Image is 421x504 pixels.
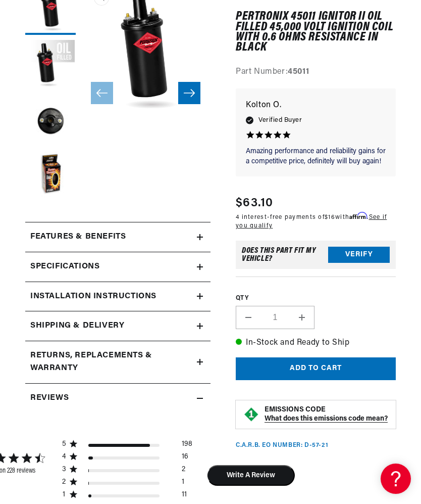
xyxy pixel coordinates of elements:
[265,415,388,423] strong: What does this emissions code mean?
[62,452,67,462] div: 4
[236,357,396,380] button: Add to cart
[236,214,387,229] a: See if you qualify - Learn more about Affirm Financing (opens in modal)
[62,478,67,487] div: 2
[25,151,76,202] button: Load image 4 in gallery view
[62,440,67,449] div: 5
[25,96,76,146] button: Load image 3 in gallery view
[62,478,192,490] div: 2 star by 1 reviews
[25,222,210,252] summary: Features & Benefits
[62,465,192,478] div: 3 star by 2 reviews
[325,214,335,220] span: $16
[62,490,192,503] div: 1 star by 11 reviews
[236,12,396,53] h1: PerTronix 45011 Ignitor II Oil Filled 45,000 Volt Ignition Coil with 0.6 Ohms Resistance in Black
[30,260,99,273] h2: Specifications
[62,440,192,452] div: 5 star by 198 reviews
[243,406,259,423] img: Emissions code
[182,478,184,490] div: 1
[91,82,113,104] button: Slide left
[265,405,388,424] button: EMISSIONS CODEWhat does this emissions code mean?
[30,290,156,303] h2: Installation instructions
[178,82,200,104] button: Slide right
[62,465,67,474] div: 3
[25,252,210,282] summary: Specifications
[246,147,386,166] p: Amazing performance and reliability gains for a competitive price, definitely will buy again!
[258,114,302,125] span: Verified Buyer
[25,282,210,311] summary: Installation instructions
[236,441,328,450] p: C.A.R.B. EO Number: D-57-21
[62,452,192,465] div: 4 star by 16 reviews
[236,194,274,212] span: $63.10
[25,384,210,413] summary: Reviews
[30,319,124,333] h2: Shipping & Delivery
[242,247,328,263] div: Does This part fit My vehicle?
[30,231,126,244] h2: Features & Benefits
[265,406,326,414] strong: EMISSIONS CODE
[328,247,390,263] button: Verify
[349,212,367,219] span: Affirm
[30,349,172,375] h2: Returns, Replacements & Warranty
[30,392,69,405] h2: Reviews
[25,311,210,341] summary: Shipping & Delivery
[236,65,396,78] div: Part Number:
[236,212,396,231] p: 4 interest-free payments of with .
[288,67,309,75] strong: 45011
[25,341,210,383] summary: Returns, Replacements & Warranty
[182,440,192,452] div: 198
[236,294,396,303] label: QTY
[62,490,67,499] div: 1
[182,490,187,503] div: 11
[182,465,185,478] div: 2
[182,452,188,465] div: 16
[207,465,295,486] button: Write A Review
[236,336,396,349] p: In-Stock and Ready to Ship
[25,40,76,90] button: Load image 2 in gallery view
[246,99,386,113] p: Kolton O.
